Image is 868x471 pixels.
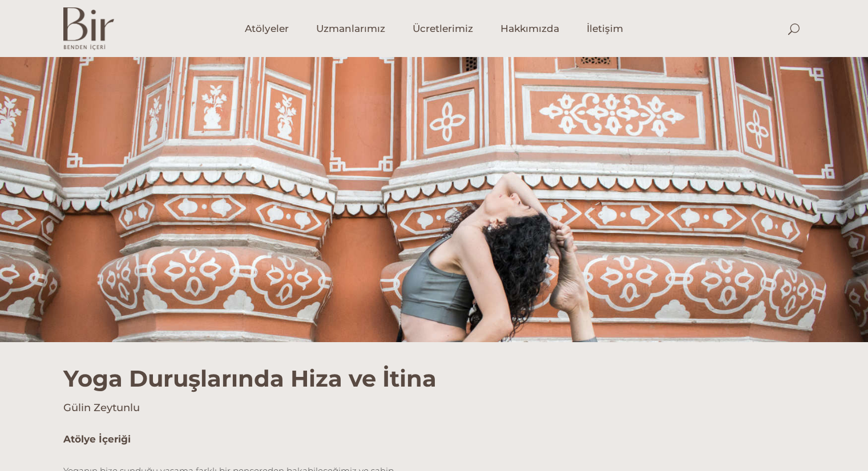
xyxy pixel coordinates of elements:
span: Hakkımızda [500,22,559,35]
h5: Atölye İçeriği [63,432,426,447]
span: Atölyeler [245,22,289,35]
span: Ücretlerimiz [413,22,473,35]
h4: Gülin Zeytunlu [63,401,805,415]
span: İletişim [587,22,623,35]
span: Uzmanlarımız [316,22,385,35]
h1: Yoga Duruşlarında Hiza ve İtina [63,342,805,392]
